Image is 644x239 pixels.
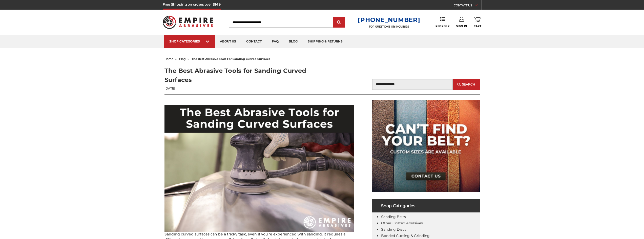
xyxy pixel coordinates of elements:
[334,17,344,28] input: Submit
[163,12,213,32] img: Empire Abrasives
[381,227,406,232] a: Sanding Discs
[284,35,303,48] a: blog
[358,16,420,24] a: [PHONE_NUMBER]
[435,17,449,28] a: Reorder
[381,233,430,238] a: Bonded Cutting & Grinding
[164,86,322,91] p: [DATE]
[164,66,322,84] h1: The Best Abrasive Tools for Sanding Curved Surfaces
[192,57,270,61] span: the best abrasive tools for sanding curved surfaces
[164,57,173,61] a: home
[372,100,480,192] img: promo banner for custom belts.
[474,17,481,28] a: Cart
[303,35,348,48] a: shipping & returns
[462,83,475,86] span: Search
[372,199,480,212] h4: Shop Categories
[241,35,267,48] a: contact
[454,3,481,10] a: CONTACT US
[474,25,481,28] span: Cart
[435,25,449,28] span: Reorder
[179,57,186,61] a: blog
[215,35,241,48] a: about us
[381,221,423,225] a: Other Coated Abrasives
[169,39,210,43] div: SHOP CATEGORIES
[456,25,467,28] span: Sign In
[453,79,480,90] button: Search
[381,214,406,219] a: Sanding Belts
[267,35,284,48] a: faq
[358,25,420,28] p: FOR QUESTIONS OR INQUIRIES
[164,105,354,232] img: best-abrasive-tools-sanding-curved-surfaces.jpg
